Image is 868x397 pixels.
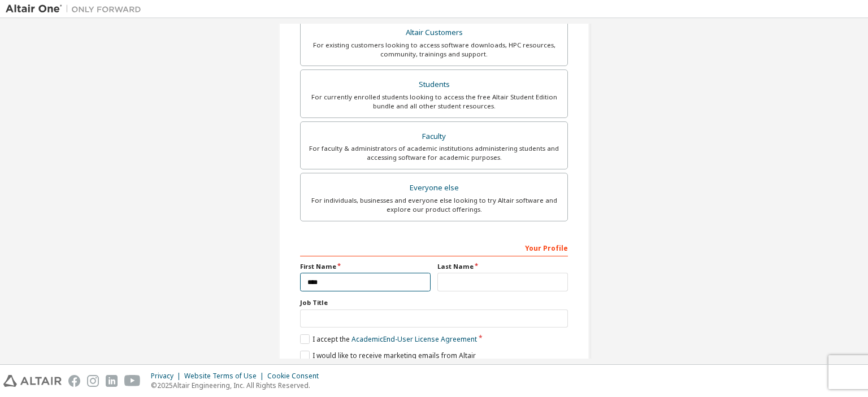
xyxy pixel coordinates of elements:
div: Everyone else [307,180,561,196]
img: linkedin.svg [106,375,118,387]
img: facebook.svg [68,375,80,387]
div: Altair Customers [307,25,561,41]
div: Website Terms of Use [184,372,267,381]
div: For currently enrolled students looking to access the free Altair Student Edition bundle and all ... [307,93,561,111]
div: Your Profile [300,238,568,256]
a: Academic End-User License Agreement [351,334,477,344]
div: Faculty [307,129,561,145]
img: altair_logo.svg [3,375,62,387]
div: For existing customers looking to access software downloads, HPC resources, community, trainings ... [307,41,561,59]
div: For faculty & administrators of academic institutions administering students and accessing softwa... [307,144,561,162]
div: Students [307,77,561,93]
div: For individuals, businesses and everyone else looking to try Altair software and explore our prod... [307,196,561,214]
img: Altair One [6,3,147,15]
label: Last Name [437,262,568,271]
div: Privacy [151,372,184,381]
p: © 2025 Altair Engineering, Inc. All Rights Reserved. [151,381,325,390]
label: First Name [300,262,431,271]
div: Cookie Consent [267,372,325,381]
label: Job Title [300,298,568,307]
label: I accept the [300,334,477,344]
img: instagram.svg [87,375,99,387]
img: youtube.svg [124,375,141,387]
label: I would like to receive marketing emails from Altair [300,351,476,360]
